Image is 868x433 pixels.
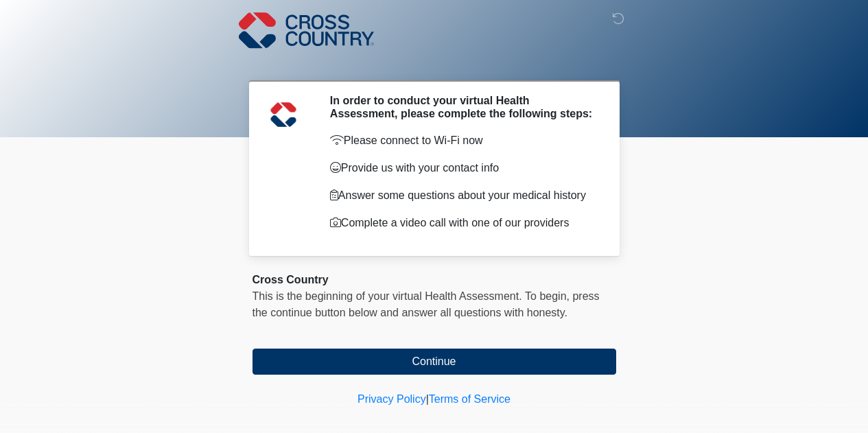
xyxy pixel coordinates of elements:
p: Please connect to Wi-Fi now [330,132,596,149]
img: Agent Avatar [263,94,304,135]
span: This is the beginning of your virtual Health Assessment. [253,290,522,302]
img: Cross Country Logo [239,10,375,50]
a: Privacy Policy [357,393,426,405]
p: Provide us with your contact info [330,160,596,176]
a: | [426,393,429,405]
span: To begin, [525,290,572,302]
span: press the continue button below and answer all questions with honesty. [253,290,600,318]
button: Continue [253,349,616,375]
h2: In order to conduct your virtual Health Assessment, please complete the following steps: [330,94,596,120]
div: Cross Country [253,272,616,288]
p: Answer some questions about your medical history [330,187,596,204]
h1: ‎ ‎ ‎ [242,49,626,75]
a: Terms of Service [429,393,511,405]
p: Complete a video call with one of our providers [330,215,596,231]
